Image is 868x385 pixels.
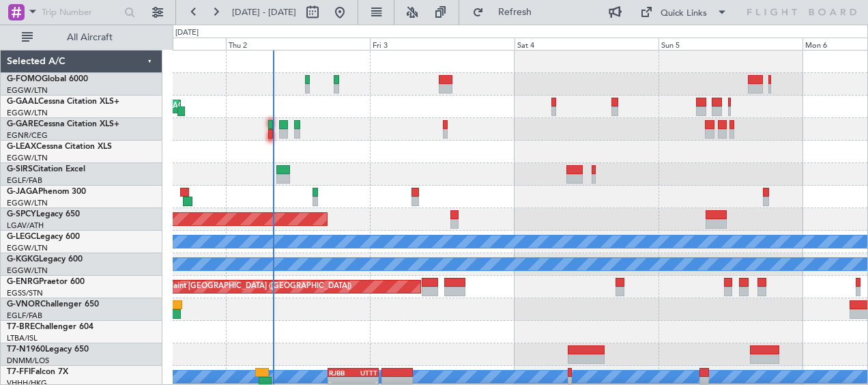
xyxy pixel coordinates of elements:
a: EGGW/LTN [7,153,48,163]
a: EGGW/LTN [7,198,48,208]
a: LGAV/ATH [7,220,44,231]
span: G-GARE [7,120,38,128]
span: G-FOMO [7,75,42,83]
a: G-SPCYLegacy 650 [7,210,80,218]
div: AOG Maint Dusseldorf [173,96,252,117]
a: EGSS/STN [7,288,43,298]
input: Trip Number [42,2,120,23]
span: G-SIRS [7,165,33,173]
a: EGNR/CEG [7,130,48,141]
a: EGLF/FAB [7,175,42,186]
a: T7-FFIFalcon 7X [7,368,68,376]
button: Refresh [466,1,548,23]
span: G-GAAL [7,98,38,106]
span: G-JAGA [7,188,38,196]
span: G-ENRG [7,278,39,286]
span: T7-N1960 [7,345,45,354]
a: G-LEAXCessna Citation XLS [7,143,112,151]
a: T7-N1960Legacy 650 [7,345,89,354]
a: G-KGKGLegacy 600 [7,255,83,263]
div: [DATE] [175,27,199,39]
span: G-SPCY [7,210,36,218]
div: Quick Links [661,7,707,20]
a: G-VNORChallenger 650 [7,300,99,309]
button: All Aircraft [15,27,148,48]
span: G-LEGC [7,233,36,241]
a: EGGW/LTN [7,85,48,96]
a: DNMM/LOS [7,356,49,366]
div: RJBB [329,369,353,377]
div: Sun 5 [659,38,802,50]
div: Sat 4 [515,38,659,50]
span: Refresh [487,8,544,17]
span: [DATE] - [DATE] [232,6,296,18]
a: T7-BREChallenger 604 [7,323,93,331]
div: UTTT [353,369,377,377]
span: G-VNOR [7,300,40,309]
div: Fri 3 [370,38,514,50]
div: Planned Maint [GEOGRAPHIC_DATA] ([GEOGRAPHIC_DATA]) [136,276,351,297]
a: G-GAALCessna Citation XLS+ [7,98,119,106]
a: G-ENRGPraetor 600 [7,278,85,286]
a: G-JAGAPhenom 300 [7,188,86,196]
a: EGLF/FAB [7,311,42,321]
a: LTBA/ISL [7,333,38,343]
span: G-KGKG [7,255,39,263]
a: G-SIRSCitation Excel [7,165,85,173]
span: G-LEAX [7,143,36,151]
span: T7-FFI [7,368,31,376]
div: Thu 2 [226,38,370,50]
a: EGGW/LTN [7,266,48,276]
a: G-GARECessna Citation XLS+ [7,120,119,128]
a: G-FOMOGlobal 6000 [7,75,88,83]
span: T7-BRE [7,323,35,331]
span: All Aircraft [35,33,144,42]
button: Quick Links [633,1,734,23]
a: EGGW/LTN [7,243,48,253]
a: G-LEGCLegacy 600 [7,233,80,241]
a: EGGW/LTN [7,108,48,118]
